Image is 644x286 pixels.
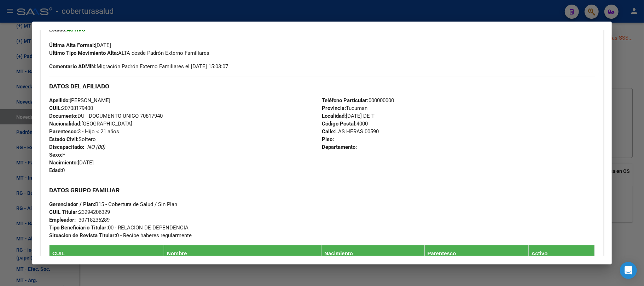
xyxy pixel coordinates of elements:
[49,63,228,70] span: Migración Padrón Externo Familiares el [DATE] 15:03:07
[322,128,335,135] strong: Calle:
[322,136,334,142] strong: Piso:
[49,201,95,208] strong: Gerenciador / Plan:
[49,121,81,127] strong: Nacionalidad:
[321,245,424,262] th: Nacimiento
[322,121,368,127] span: 4000
[49,232,192,239] span: 0 - Recibe haberes regularmente
[49,136,96,142] span: Soltero
[322,144,357,150] strong: Departamento:
[49,232,116,239] strong: Situacion de Revista Titular:
[49,50,118,56] strong: Ultimo Tipo Movimiento Alta:
[49,50,209,56] span: ALTA desde Padrón Externo Familiares
[87,144,105,150] i: NO (00)
[49,82,595,90] h3: DATOS DEL AFILIADO
[49,217,76,223] strong: Empleador:
[49,152,62,158] strong: Sexo:
[49,113,77,119] strong: Documento:
[49,186,595,194] h3: DATOS GRUPO FAMILIAR
[620,262,637,279] div: Open Intercom Messenger
[49,136,79,142] strong: Estado Civil:
[528,245,594,262] th: Activo
[49,144,84,150] strong: Discapacitado:
[49,209,79,215] strong: CUIL Titular:
[49,224,108,231] strong: Tipo Beneficiario Titular:
[49,159,78,166] strong: Nacimiento:
[66,27,85,33] strong: ACTIVO
[79,216,110,224] div: 30718236289
[49,167,62,174] strong: Edad:
[49,121,132,127] span: [GEOGRAPHIC_DATA]
[164,245,321,262] th: Nombre
[50,245,164,262] th: CUIL
[49,105,62,111] strong: CUIL:
[49,128,119,135] span: 3 - Hijo < 21 años
[49,209,110,215] span: 23294206329
[49,201,177,208] span: B15 - Cobertura de Salud / Sin Plan
[322,105,346,111] strong: Provincia:
[49,224,188,231] span: 00 - RELACION DE DEPENDENCIA
[424,245,528,262] th: Parentesco
[322,113,375,119] span: [DATE] DE T
[49,152,65,158] span: F
[49,105,93,111] span: 20708179400
[49,42,95,48] strong: Última Alta Formal:
[49,42,111,48] span: [DATE]
[49,128,78,135] strong: Parentesco:
[322,128,379,135] span: LAS HERAS 00590
[322,113,346,119] strong: Localidad:
[49,63,97,70] strong: Comentario ADMIN:
[49,113,163,119] span: DU - DOCUMENTO UNICO 70817940
[322,97,369,104] strong: Teléfono Particular:
[322,121,356,127] strong: Código Postal:
[49,159,94,166] span: [DATE]
[322,105,367,111] span: Tucuman
[322,97,394,104] span: 000000000
[49,97,110,104] span: [PERSON_NAME]
[49,97,70,104] strong: Apellido:
[49,27,66,33] strong: Estado:
[49,167,65,174] span: 0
